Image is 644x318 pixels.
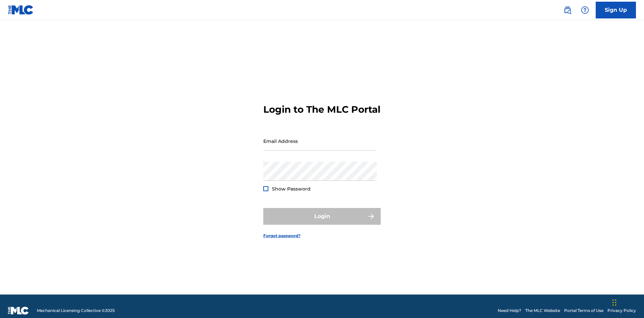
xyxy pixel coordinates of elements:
[263,233,301,239] a: Forgot password?
[563,6,572,14] img: search
[37,308,115,314] span: Mechanical Licensing Collective © 2025
[561,3,574,17] a: Public Search
[498,308,521,314] a: Need Help?
[263,104,380,115] h3: Login to The MLC Portal
[596,2,636,18] a: Sign Up
[607,308,636,314] a: Privacy Policy
[272,186,311,192] span: Show Password
[612,293,616,313] div: Drag
[564,308,603,314] a: Portal Terms of Use
[578,3,592,17] div: Help
[581,6,589,14] img: help
[525,308,560,314] a: The MLC Website
[8,5,34,15] img: MLC Logo
[8,307,29,315] img: logo
[610,286,644,318] iframe: Chat Widget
